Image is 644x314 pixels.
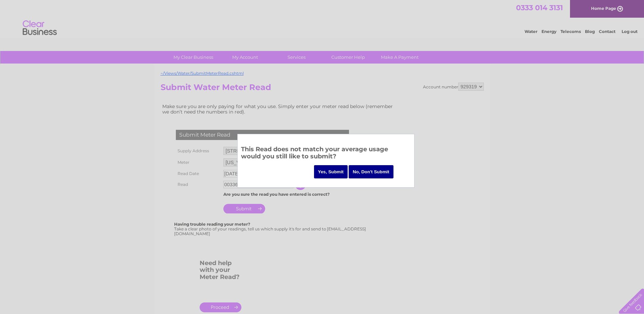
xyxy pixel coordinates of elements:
a: Contact [599,29,615,34]
input: No, Don't Submit [349,165,393,178]
a: Telecoms [560,29,581,34]
input: Yes, Submit [314,165,348,178]
a: 0333 014 3131 [516,3,563,12]
a: Energy [541,29,556,34]
div: Clear Business is a trading name of Verastar Limited (registered in [GEOGRAPHIC_DATA] No. 3667643... [162,4,483,33]
img: logo.png [22,18,57,38]
a: Blog [585,29,595,34]
h3: This Read does not match your average usage would you still like to submit? [241,144,411,163]
a: Log out [622,29,638,34]
a: Water [525,29,537,34]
